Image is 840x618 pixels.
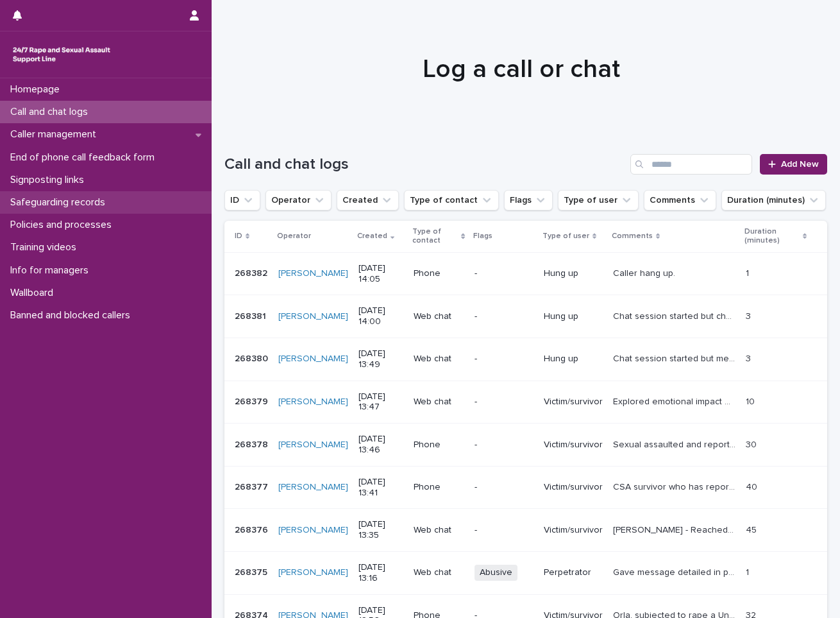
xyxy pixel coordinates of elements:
p: - [475,397,533,408]
p: Flags [473,229,492,243]
p: - [475,440,533,451]
p: Duration (minutes) [744,225,800,248]
p: 268378 [235,437,271,451]
p: ID [235,229,242,243]
p: 45 [746,522,759,536]
p: Safeguarding records [5,196,115,209]
p: Web chat [414,397,464,408]
p: Comments [612,229,653,243]
p: Web chat [414,525,464,536]
tr: 268380268380 [PERSON_NAME] [DATE] 13:49Web chat-Hung upChat session started but messages did not ... [224,338,827,381]
p: Chat session started but chat ended after 3 minutes, no activity. [613,309,739,322]
span: Add New [781,160,819,169]
p: Training videos [5,241,87,253]
p: 30 [746,437,759,451]
p: Gave message detailed in profile and ended the chat [613,565,739,578]
p: Info for managers [5,264,99,277]
span: Abusive [475,565,517,581]
tr: 268376268376 [PERSON_NAME] [DATE] 13:35Web chat-Victim/survivor[PERSON_NAME] - Reached out to tal... [224,509,827,552]
p: Web chat [414,354,464,365]
p: - [475,311,533,322]
tr: 268375268375 [PERSON_NAME] [DATE] 13:16Web chatAbusivePerpetratorGave message detailed in profile... [224,551,827,594]
p: - [475,354,533,365]
p: 10 [746,394,757,408]
p: 3 [746,309,753,322]
p: Type of contact [412,225,458,248]
p: - [475,482,533,493]
a: [PERSON_NAME] [278,440,348,451]
p: 1 [746,266,752,279]
p: 1 [746,565,752,578]
p: Web chat [414,311,464,322]
tr: 268379268379 [PERSON_NAME] [DATE] 13:47Web chat-Victim/survivorExplored emotional impact of sexua... [224,381,827,424]
a: [PERSON_NAME] [278,268,348,279]
p: 268379 [235,394,271,408]
tr: 268377268377 [PERSON_NAME] [DATE] 13:41Phone-Victim/survivorCSA survivor who has reported to Poli... [224,466,827,509]
p: Hung up [544,354,603,365]
p: - [475,525,533,536]
h1: Call and chat logs [224,155,625,174]
p: Victim/survivor [544,440,603,451]
p: Hung up [544,268,603,279]
p: Phone [414,440,464,451]
img: rhQMoQhaT3yELyF149Cw [10,42,113,67]
p: End of phone call feedback form [5,151,165,164]
a: [PERSON_NAME] [278,311,348,322]
p: Caller management [5,128,106,141]
p: Homepage [5,83,70,96]
p: 268376 [235,522,271,536]
p: Created [357,229,387,243]
h1: Log a call or chat [224,54,818,85]
p: Victim/survivor [544,397,603,408]
p: 268381 [235,309,269,322]
p: [DATE] 13:41 [358,477,403,499]
p: Policies and processes [5,219,122,231]
p: Phone [414,268,464,279]
p: [DATE] 13:35 [358,519,403,541]
p: Call and chat logs [5,106,98,118]
p: [DATE] 13:49 [358,348,403,370]
p: Web chat [414,567,464,578]
tr: 268382268382 [PERSON_NAME] [DATE] 14:05Phone-Hung upCaller hang up.Caller hang up. 11 [224,252,827,295]
input: Search [630,154,752,175]
p: Victim/survivor [544,525,603,536]
button: Comments [644,190,716,210]
button: Duration (minutes) [721,190,826,210]
p: 3 [746,351,753,365]
p: - [475,268,533,279]
a: [PERSON_NAME] [278,354,348,365]
p: [DATE] 13:16 [358,562,403,584]
button: Created [337,190,399,210]
p: [DATE] 14:05 [358,263,403,285]
button: Operator [265,190,332,210]
p: Wallboard [5,287,63,299]
p: Explored emotional impact of sexual violence. [613,394,739,408]
p: 268375 [235,565,270,578]
p: 40 [746,479,760,493]
button: Type of user [558,190,639,210]
tr: 268378268378 [PERSON_NAME] [DATE] 13:46Phone-Victim/survivorSexual assaulted and reported to the ... [224,424,827,467]
tr: 268381268381 [PERSON_NAME] [DATE] 14:00Web chat-Hung upChat session started but chat ended after ... [224,295,827,338]
a: [PERSON_NAME] [278,397,348,408]
p: 268382 [235,266,270,279]
button: Type of contact [404,190,499,210]
p: Victim/survivor [544,482,603,493]
a: [PERSON_NAME] [278,525,348,536]
p: [DATE] 13:46 [358,434,403,456]
p: Sexual assaulted and reported to the police, has done her VRI and has a court case in February 20... [613,437,739,451]
p: [DATE] 14:00 [358,305,403,327]
p: Operator [277,229,311,243]
p: Banned and blocked callers [5,309,140,322]
a: Add New [760,154,827,175]
p: Signposting links [5,174,94,186]
p: 268380 [235,351,271,365]
a: [PERSON_NAME] [278,482,348,493]
p: Hung up [544,311,603,322]
p: Robert - Reached out to talk about his experience with SV [613,522,739,536]
p: Caller hang up. [613,266,678,279]
p: Type of user [542,229,589,243]
p: Perpetrator [544,567,603,578]
p: [DATE] 13:47 [358,391,403,413]
p: 268377 [235,479,271,493]
a: [PERSON_NAME] [278,567,348,578]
